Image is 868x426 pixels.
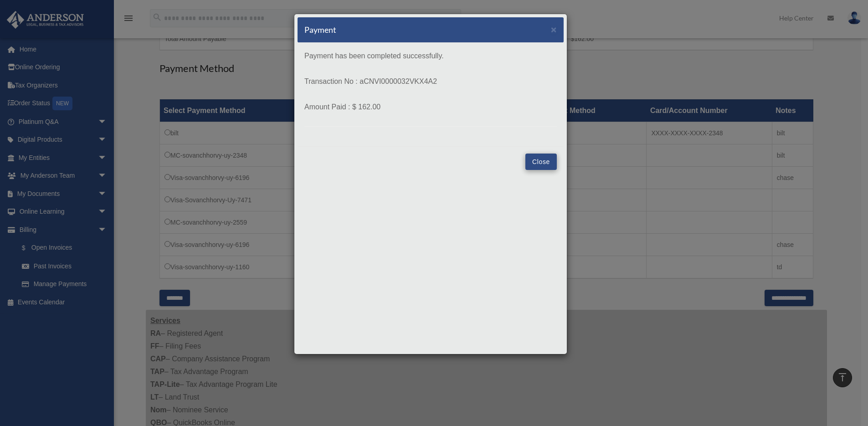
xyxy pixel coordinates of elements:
span: × [551,24,557,35]
p: Payment has been completed successfully. [304,50,557,62]
p: Transaction No : aCNVI0000032VKX4A2 [304,75,557,88]
button: Close [525,154,557,170]
h5: Payment [304,24,336,36]
p: Amount Paid : $ 162.00 [304,101,557,113]
button: Close [551,25,557,34]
